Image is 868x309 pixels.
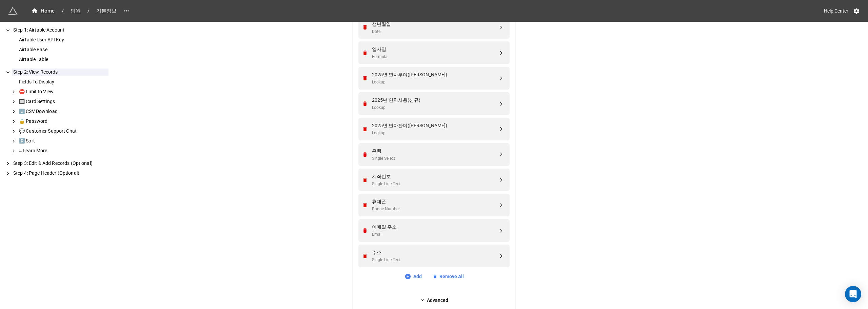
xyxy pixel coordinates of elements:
div: 생년월일 [372,20,498,28]
div: Step 2: View Records [12,69,108,76]
div: ⛔ Limit to View [18,88,108,95]
a: Home [27,7,59,15]
span: 팀원 [66,7,85,15]
div: Airtable User API Key [18,36,108,43]
div: 2025년 연차잔여([PERSON_NAME]) [372,122,498,129]
div: Home [31,7,55,15]
a: Remove [362,202,370,208]
div: Lookup [372,104,498,111]
a: Remove [362,177,370,183]
div: 주소 [372,249,498,256]
div: Airtable Base [18,46,108,53]
li: / [87,7,90,15]
a: Remove [362,75,370,81]
div: 이메일 주소 [372,223,498,231]
a: Remove [362,50,370,56]
a: Advanced [358,296,510,304]
img: miniextensions-icon.73ae0678.png [8,6,18,16]
a: Remove All [433,273,464,280]
div: Airtable Table [18,56,108,63]
div: Step 3: Edit & Add Records (Optional) [12,160,108,167]
div: 2025년 연차사용(신규) [372,96,498,104]
div: 🔲 Card Settings [18,98,108,105]
a: Help Center [819,5,853,17]
div: 은행 [372,147,498,155]
a: Remove [362,24,370,30]
div: Step 1: Airtable Account [12,26,108,34]
div: ⌗ Learn More [18,147,108,154]
div: 계좌번호 [372,173,498,180]
div: 입사일 [372,45,498,53]
a: Remove [362,228,370,233]
nav: breadcrumb [27,7,121,15]
span: 기본정보 [92,7,121,15]
div: ⬇️ CSV Download [18,108,108,115]
div: Date [372,28,498,35]
div: Fields To Display [18,78,108,85]
div: Step 4: Page Header (Optional) [12,170,108,177]
li: / [62,7,64,15]
div: Phone Number [372,206,498,212]
a: Add [405,273,422,280]
div: Lookup [372,79,498,85]
div: 휴대폰 [372,198,498,205]
a: Remove [362,152,370,157]
div: Single Select [372,155,498,162]
div: 💬 Customer Support Chat [18,128,108,135]
a: 팀원 [66,7,85,15]
a: Remove [362,253,370,259]
div: ↕️ Sort [18,137,108,144]
div: Open Intercom Messenger [845,286,861,302]
div: 🔒 Password [18,118,108,125]
div: Formula [372,54,498,60]
div: Lookup [372,130,498,136]
a: Remove [362,126,370,132]
div: 2025년 연차부여([PERSON_NAME]) [372,71,498,78]
div: Single Line Text [372,257,498,263]
div: Email [372,231,498,238]
div: Single Line Text [372,181,498,187]
a: Remove [362,101,370,107]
